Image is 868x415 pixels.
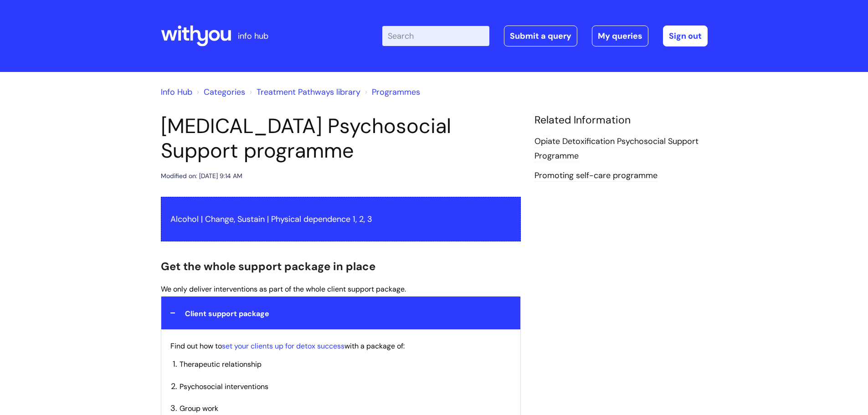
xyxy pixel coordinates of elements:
h4: Related Information [534,114,708,127]
a: Submit a query [504,26,577,46]
a: Promoting self-care programme [534,170,657,182]
a: Programmes [372,87,420,97]
span: Psychosocial interventions [180,382,268,391]
li: Programmes [363,85,420,99]
div: Alcohol | Change, Sustain | Physical dependence 1, 2, 3 [161,197,521,241]
div: Modified on: [DATE] 9:14 AM [161,170,242,182]
a: Treatment Pathways library [257,87,360,97]
span: Group work [180,404,218,413]
span: Find out how to with a package of: [170,341,405,351]
span: We only deliver interventions as part of the whole client support package. [161,284,406,294]
span: Therapeutic relationship [180,359,262,369]
h1: [MEDICAL_DATA] Psychosocial Support programme [161,114,521,163]
p: info hub [238,29,268,43]
li: Solution home [195,85,245,99]
li: Treatment Pathways library [247,85,360,99]
div: | - [382,26,708,46]
a: Opiate Detoxification Psychosocial Support Programme [534,136,699,162]
span: Get the whole support package in place [161,259,375,273]
a: Sign out [663,26,708,46]
a: My queries [592,26,648,46]
a: Categories [204,87,245,97]
a: set your clients up for detox success [222,341,344,351]
input: Search [382,26,489,46]
span: Client support package [185,309,269,318]
a: Info Hub [161,87,192,97]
